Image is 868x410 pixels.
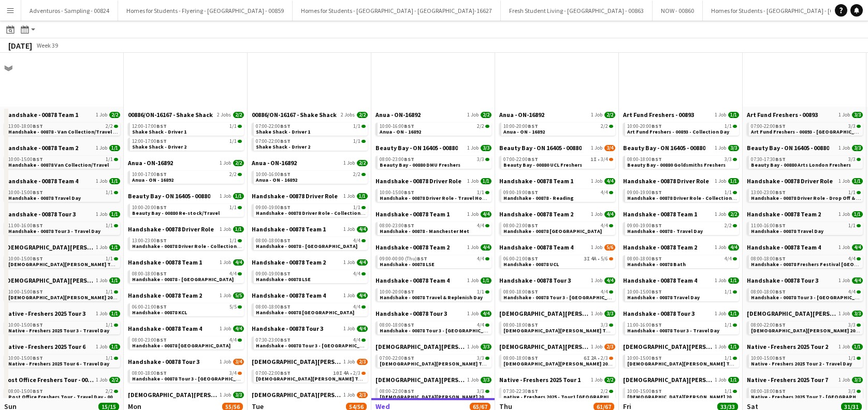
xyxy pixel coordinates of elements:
span: BST [280,138,291,144]
span: BST [652,222,662,229]
span: 08:00-18:00 [627,157,662,162]
span: 1/1 [233,226,244,232]
a: Handshake - 00878 Driver Role1 Job1/1 [252,192,368,200]
span: BST [528,222,538,229]
span: 2/2 [604,112,615,118]
a: 10:00-20:00BST1/1Beauty Bay - 00880 Re-stock/Travel [132,204,242,216]
span: 1 Job [220,160,231,166]
span: Handshake - 00878 Driver Role [623,177,709,185]
span: 2/2 [233,160,244,166]
a: Handshake - 00878 Team 11 Job2/2 [4,111,120,119]
span: 1 Job [96,145,107,151]
div: Handshake - 00878 Team 21 Job1/110:00-15:00BST1/1Handshake - 00878 Van Collection/Travel [4,144,120,177]
button: Homes for Students - [GEOGRAPHIC_DATA] - [GEOGRAPHIC_DATA]-16627 [293,1,501,21]
span: 2/2 [477,124,484,129]
div: 00886/ON-16167 - Shake Shack2 Jobs2/212:00-17:00BST1/1Shake Shack - Driver 112:00-17:00BST1/1Shak... [128,111,244,159]
div: Handshake - 00878 Team 21 Job4/408:00-23:00BST4/4Handshake - 00878 [GEOGRAPHIC_DATA] [499,210,615,243]
span: BST [156,204,167,211]
a: 10:00-15:00BST1/1Handshake - 00878 Van Collection/Travel [8,156,118,168]
span: Handshake - 00878 Driver Role - Travel Home [380,195,490,201]
a: 10:00-17:00BST2/2Anua - ON - 16892 [132,171,242,183]
div: Beauty Bay - ON 16405 - 008801 Job3/307:30-17:30BST3/3Beauty Bay - 00880 Arts London Freshers [747,144,863,177]
div: Handshake - 00878 Team 21 Job1/111:00-16:00BST1/1Handshake - 00878 Travel Day [747,210,863,243]
span: 1/1 [229,205,237,210]
a: Art Fund Freshers - 008931 Job1/1 [623,111,739,119]
div: Anua - ON-168921 Job2/210:00-17:00BST2/2Anua - ON - 16892 [128,159,244,192]
span: Anua - ON - 16892 [256,177,297,183]
div: Beauty Bay - ON 16405 - 008801 Job1/110:00-20:00BST1/1Beauty Bay - 00880 Re-stock/Travel [128,192,244,225]
a: 12:00-17:00BST1/1Shake Shack - Driver 1 [132,123,242,135]
span: Handshake - 00878 Team 1 [623,210,697,218]
button: Homes for Students - Flyering - [GEOGRAPHIC_DATA] - 00859 [118,1,293,21]
a: 11:00-16:00BST1/1Handshake - 00878 Travel Day [751,222,861,234]
a: Anua - ON-168921 Job2/2 [252,159,368,167]
span: 1 Job [467,178,479,184]
a: 11:00-16:00BST1/1Handshake - 00878 Tour 3 - Travel Day [8,222,118,234]
span: Anua - ON-16892 [252,159,297,167]
div: Handshake - 00878 Driver Role1 Job1/113:00-23:00BST1/1Handshake - 00878 Driver Role - Drop Off & ... [747,177,863,210]
span: 1/1 [848,190,856,195]
span: Handshake - 00878 Van Collection/Travel [8,162,109,168]
span: 1/1 [852,178,863,184]
span: Handshake - 00878 Team 2 [4,144,78,152]
a: Handshake - 00878 Driver Role1 Job1/1 [128,225,244,233]
span: Beauty Bay - 00880 UCL Freshers [503,162,582,168]
span: 1 Job [591,211,602,217]
span: Handshake - 00878 Team 1 [375,210,450,218]
span: 10:00-20:00 [132,205,167,210]
a: 13:00-23:00BST1/1Handshake - 00878 Driver Role - Drop Off & Home [751,189,861,201]
a: 08:00-23:00BST4/4Handshake - 00878 - Manchester Met [380,222,489,234]
span: BST [156,171,167,178]
span: 2/2 [357,112,368,118]
span: 1/1 [357,193,368,199]
span: 1/1 [353,139,360,144]
span: 10:00-15:00 [380,190,414,195]
span: 1 Job [343,160,355,166]
a: 13:00-18:00BST2/2Handshake - 00878 - Van Collection/Travel Day [8,123,118,135]
span: 1 Job [96,211,107,217]
a: 07:00-22:00BST1/1Shake Shack - Driver 2 [256,138,366,150]
span: Handshake - 00878 Driver Role - Collection & Drop Off [627,195,759,201]
span: 1 Job [591,178,602,184]
a: 10:00-15:00BST1/1Handshake - 00878 Driver Role - Travel Home [380,189,489,201]
span: BST [280,237,291,244]
span: BST [775,222,786,229]
span: Anua - ON-16892 [499,111,544,119]
span: 4/4 [481,211,491,217]
span: BST [528,156,538,163]
span: Beauty Bay - ON 16405 - 00880 [499,144,582,152]
span: 1/1 [852,211,863,217]
span: 10:00-16:00 [380,124,414,129]
span: 1 Job [343,193,355,199]
span: Handshake - 00878 Team 2 [747,210,821,218]
span: 1 Job [467,211,479,217]
a: Handshake - 00878 Team 21 Job1/1 [4,144,120,152]
a: 08:00-23:00BST3/3Beauty Bay - 00880 DMU Freshers [380,156,489,168]
div: Handshake - 00878 Team 11 Job4/408:00-23:00BST4/4Handshake - 00878 - Manchester Met [375,210,491,243]
span: Handshake - 00878 - Reading [503,195,574,201]
span: 1 Job [715,211,726,217]
div: Handshake - 00878 Team 11 Job2/209:00-19:00BST2/2Handshake - 00878 - Travel Day [623,210,739,243]
div: Handshake - 00878 Team 11 Job4/409:00-19:00BST4/4Handshake - 00878 - Reading [499,177,615,210]
span: 3/3 [848,157,856,162]
a: Handshake - 00878 Driver Role1 Job1/1 [375,177,491,185]
div: Beauty Bay - ON 16405 - 008801 Job3/407:00-22:00BST1I•3/4Beauty Bay - 00880 UCL Freshers [499,144,615,177]
span: 1 Job [838,112,850,118]
span: 1 Job [715,178,726,184]
span: BST [280,123,291,129]
a: 08:00-18:00BST4/4Handshake - 00878 - [GEOGRAPHIC_DATA] [256,237,366,249]
span: 3/4 [604,145,615,151]
span: Anua - ON - 16892 [503,128,545,135]
span: BST [775,189,786,196]
div: [DEMOGRAPHIC_DATA][PERSON_NAME] 2025 Tour 1 - 008481 Job1/110:00-15:00BST1/1[DEMOGRAPHIC_DATA][PE... [4,243,120,276]
span: Beauty Bay - ON 16405 - 00880 [747,144,829,152]
span: BST [156,237,167,244]
a: 09:00-19:00BST1/1Handshake - 00878 Driver Role - Collection & Drop Off [627,189,737,201]
div: Handshake - 00878 Driver Role1 Job1/109:00-19:00BST1/1Handshake - 00878 Driver Role - Collection ... [252,192,368,225]
span: Beauty Bay - ON 16405 - 00880 [375,144,458,152]
span: 13:00-23:00 [751,190,786,195]
span: 07:00-22:00 [256,139,291,144]
div: Handshake - 00878 Driver Role1 Job1/109:00-19:00BST1/1Handshake - 00878 Driver Role - Collection ... [623,177,739,210]
span: 3/3 [481,145,491,151]
span: Shake Shack - Driver 1 [256,128,310,135]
